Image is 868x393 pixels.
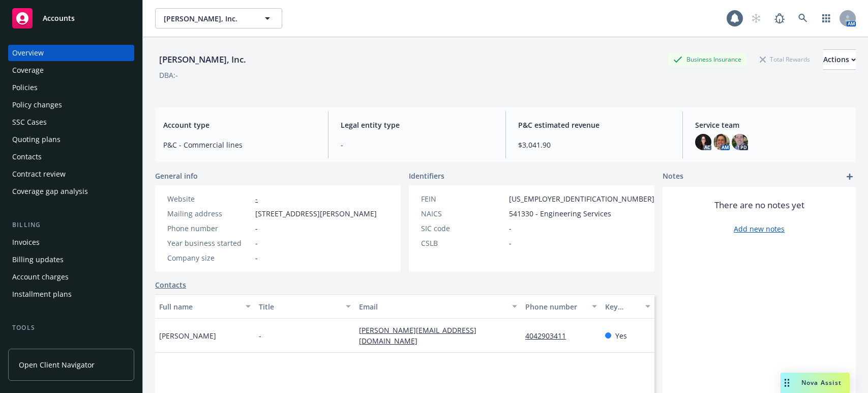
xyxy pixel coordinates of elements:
[12,79,38,96] div: Policies
[8,149,134,165] a: Contacts
[12,149,42,165] div: Contacts
[409,171,444,181] span: Identifiers
[12,114,47,130] div: SSC Cases
[695,120,848,130] span: Service team
[155,294,255,319] button: Full name
[823,49,856,70] button: Actions
[525,301,586,312] div: Phone number
[259,301,339,312] div: Title
[8,183,134,200] a: Coverage gap analysis
[12,97,62,113] div: Policy changes
[781,373,793,393] div: Drag to move
[255,194,258,204] a: -
[732,134,748,150] img: photo
[746,8,766,29] a: Start snowing
[421,193,505,204] div: FEIN
[12,183,88,200] div: Coverage gap analysis
[601,294,654,319] button: Key contact
[159,70,178,80] div: DBA: -
[755,53,815,66] div: Total Rewards
[816,8,836,29] a: Switch app
[167,193,251,204] div: Website
[8,79,134,96] a: Policies
[359,301,506,312] div: Email
[8,166,134,182] a: Contract review
[668,53,746,66] div: Business Insurance
[19,359,95,370] span: Open Client Navigator
[8,269,134,285] a: Account charges
[12,131,61,148] div: Quoting plans
[734,223,785,234] a: Add new notes
[155,171,198,181] span: General info
[163,120,316,130] span: Account type
[509,238,512,248] span: -
[713,134,730,150] img: photo
[781,373,850,393] button: Nova Assist
[43,14,75,22] span: Accounts
[12,286,72,302] div: Installment plans
[695,134,711,150] img: photo
[521,294,601,319] button: Phone number
[525,331,574,341] a: 4042903411
[421,208,505,219] div: NAICS
[355,294,521,319] button: Email
[255,252,258,263] span: -
[12,337,55,353] div: Manage files
[801,378,842,387] span: Nova Assist
[518,139,671,150] span: $3,041.90
[615,330,627,341] span: Yes
[12,251,64,268] div: Billing updates
[509,223,512,234] span: -
[844,171,856,183] a: add
[714,199,804,211] span: There are no notes yet
[167,208,251,219] div: Mailing address
[823,50,856,69] div: Actions
[8,337,134,353] a: Manage files
[167,223,251,234] div: Phone number
[12,234,40,250] div: Invoices
[255,223,258,234] span: -
[164,13,252,24] span: [PERSON_NAME], Inc.
[8,286,134,302] a: Installment plans
[163,139,316,150] span: P&C - Commercial lines
[8,131,134,148] a: Quoting plans
[605,301,639,312] div: Key contact
[155,8,282,29] button: [PERSON_NAME], Inc.
[8,45,134,61] a: Overview
[155,279,186,290] a: Contacts
[155,53,250,66] div: [PERSON_NAME], Inc.
[663,171,683,183] span: Notes
[359,325,476,346] a: [PERSON_NAME][EMAIL_ADDRESS][DOMAIN_NAME]
[255,238,258,248] span: -
[518,120,671,130] span: P&C estimated revenue
[167,238,251,248] div: Year business started
[509,193,654,204] span: [US_EMPLOYER_IDENTIFICATION_NUMBER]
[159,330,216,341] span: [PERSON_NAME]
[8,234,134,250] a: Invoices
[159,301,240,312] div: Full name
[793,8,813,29] a: Search
[12,62,44,78] div: Coverage
[8,97,134,113] a: Policy changes
[259,330,261,341] span: -
[8,220,134,230] div: Billing
[12,166,66,182] div: Contract review
[341,120,493,130] span: Legal entity type
[255,208,377,219] span: [STREET_ADDRESS][PERSON_NAME]
[255,294,354,319] button: Title
[8,323,134,333] div: Tools
[509,208,611,219] span: 541330 - Engineering Services
[341,139,493,150] span: -
[769,8,790,29] a: Report a Bug
[12,45,44,61] div: Overview
[8,4,134,33] a: Accounts
[8,114,134,130] a: SSC Cases
[421,223,505,234] div: SIC code
[12,269,69,285] div: Account charges
[8,251,134,268] a: Billing updates
[421,238,505,248] div: CSLB
[8,62,134,78] a: Coverage
[167,252,251,263] div: Company size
